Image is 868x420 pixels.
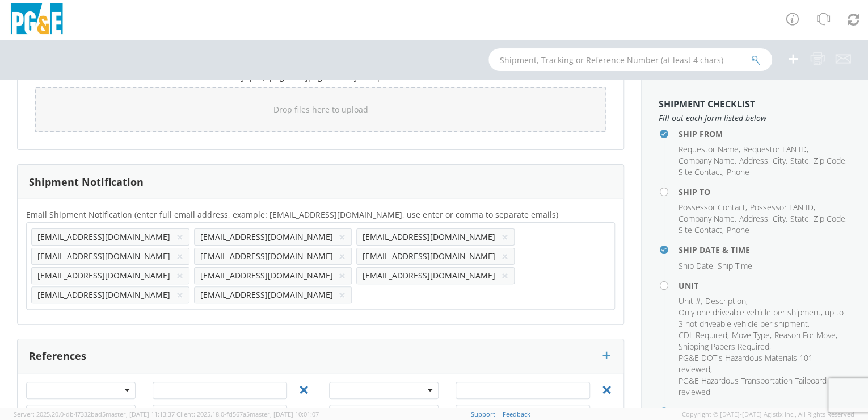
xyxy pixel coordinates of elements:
[679,307,848,330] li: ,
[732,330,770,340] span: Move Type
[339,288,345,302] button: ×
[790,213,809,224] span: State
[773,155,787,167] li: ,
[679,155,736,167] li: ,
[29,350,86,361] h3: References
[273,104,368,115] span: Drop files here to upload
[339,230,345,244] button: ×
[37,231,170,242] span: [EMAIL_ADDRESS][DOMAIN_NAME]
[679,144,739,155] span: Requestor Name
[814,213,845,224] span: Zip Code
[503,410,530,418] a: Feedback
[773,213,786,224] span: City
[176,249,183,263] button: ×
[363,251,495,261] span: [EMAIL_ADDRESS][DOMAIN_NAME]
[750,202,815,213] li: ,
[29,176,144,188] h3: Shipment Notification
[679,330,727,340] span: CDL Required
[363,270,495,281] span: [EMAIL_ADDRESS][DOMAIN_NAME]
[679,188,851,196] h4: Ship To
[679,246,851,254] h4: Ship Date & Time
[679,202,745,213] span: Possessor Contact
[718,260,752,271] span: Ship Time
[502,249,508,263] button: ×
[200,231,333,242] span: [EMAIL_ADDRESS][DOMAIN_NAME]
[743,144,808,155] li: ,
[814,155,847,167] li: ,
[705,296,748,307] li: ,
[790,213,811,224] li: ,
[679,144,740,155] li: ,
[679,213,736,224] li: ,
[679,375,827,397] span: PG&E Hazardous Transportation Tailboard reviewed
[679,296,702,307] li: ,
[502,269,508,282] button: ×
[106,410,175,418] span: master, [DATE] 11:13:37
[250,410,319,418] span: master, [DATE] 10:01:07
[679,281,851,290] h4: Unit
[774,330,836,340] span: Reason For Move
[705,296,746,306] span: Description
[679,330,729,341] li: ,
[659,98,755,110] strong: Shipment Checklist
[679,213,735,224] span: Company Name
[814,155,845,166] span: Zip Code
[773,155,786,166] span: City
[679,130,851,138] h4: Ship From
[679,202,747,213] li: ,
[37,289,170,300] span: [EMAIL_ADDRESS][DOMAIN_NAME]
[790,155,811,167] li: ,
[363,231,495,242] span: [EMAIL_ADDRESS][DOMAIN_NAME]
[26,209,558,220] span: Email Shipment Notification (enter full email address, example: jdoe01@agistix.com, use enter or ...
[679,296,701,306] span: Unit #
[200,289,333,300] span: [EMAIL_ADDRESS][DOMAIN_NAME]
[9,3,65,37] img: pge-logo-06675f144f4cfa6a6814.png
[37,270,170,281] span: [EMAIL_ADDRESS][DOMAIN_NAME]
[339,269,345,282] button: ×
[502,230,508,244] button: ×
[176,230,183,244] button: ×
[679,167,724,178] li: ,
[176,410,319,418] span: Client: 2025.18.0-fd567a5
[659,113,851,124] span: Fill out each form listed below
[814,213,847,224] li: ,
[679,352,848,375] li: ,
[679,155,735,166] span: Company Name
[679,352,813,375] span: PG&E DOT's Hazardous Materials 101 reviewed
[679,260,713,271] span: Ship Date
[682,410,854,419] span: Copyright © [DATE]-[DATE] Agistix Inc., All Rights Reserved
[200,251,333,261] span: [EMAIL_ADDRESS][DOMAIN_NAME]
[739,213,768,224] span: Address
[679,341,769,352] span: Shipping Papers Required
[739,155,770,167] li: ,
[727,167,749,177] span: Phone
[774,330,837,341] li: ,
[200,270,333,281] span: [EMAIL_ADDRESS][DOMAIN_NAME]
[790,155,809,166] span: State
[732,330,772,341] li: ,
[14,410,175,418] span: Server: 2025.20.0-db47332bad5
[176,288,183,302] button: ×
[679,224,724,236] li: ,
[488,48,772,71] input: Shipment, Tracking or Reference Number (at least 4 chars)
[679,341,771,352] li: ,
[679,167,722,177] span: Site Contact
[679,307,844,329] span: Only one driveable vehicle per shipment, up to 3 not driveable vehicle per shipment
[773,213,787,224] li: ,
[679,224,722,235] span: Site Contact
[35,73,606,81] h5: Limit is 10 MB for all files and 10 MB for a one file. Only .pdf, .png and .jpeg files may be upl...
[727,224,749,235] span: Phone
[739,155,768,166] span: Address
[176,269,183,282] button: ×
[679,260,715,272] li: ,
[339,249,345,263] button: ×
[743,144,807,155] span: Requestor LAN ID
[750,202,814,213] span: Possessor LAN ID
[471,410,495,418] a: Support
[37,251,170,261] span: [EMAIL_ADDRESS][DOMAIN_NAME]
[739,213,770,224] li: ,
